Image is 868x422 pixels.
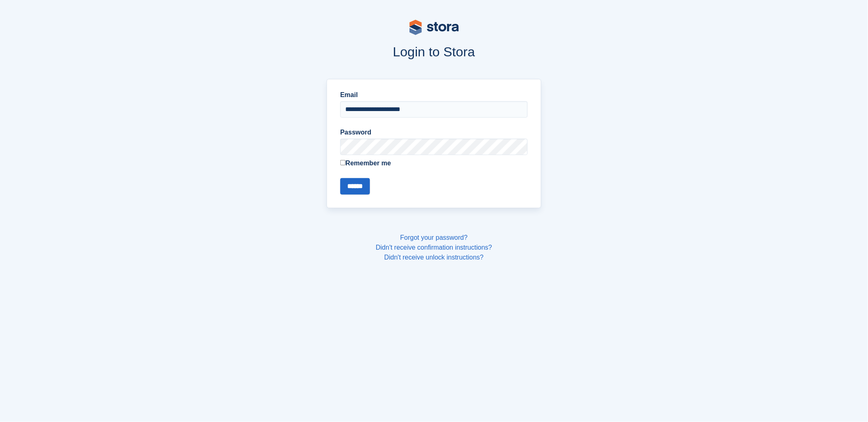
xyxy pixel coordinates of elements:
label: Email [340,90,528,100]
a: Didn't receive unlock instructions? [384,254,484,261]
a: Didn't receive confirmation instructions? [376,244,492,251]
input: Remember me [340,160,346,165]
label: Password [340,128,528,137]
img: stora-logo-53a41332b3708ae10de48c4981b4e9114cc0af31d8433b30ea865607fb682f29.svg [409,20,459,35]
h1: Login to Stora [170,44,699,59]
a: Forgot your password? [400,234,468,241]
label: Remember me [340,158,528,168]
